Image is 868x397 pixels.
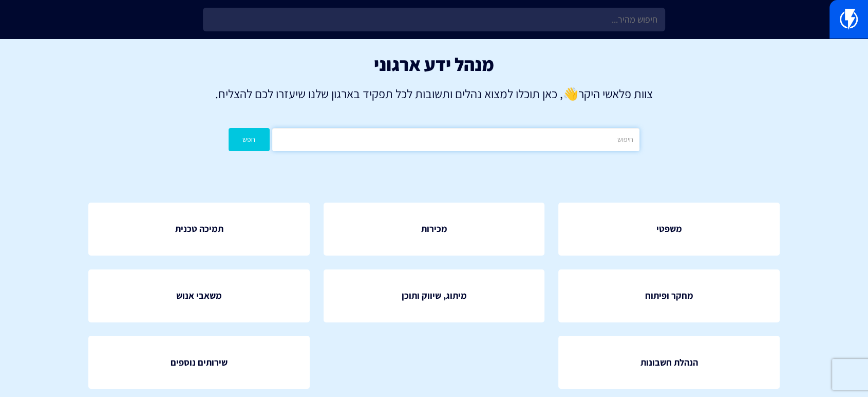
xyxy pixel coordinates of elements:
[88,203,310,256] a: תמיכה טכנית
[203,8,665,31] input: חיפוש מהיר...
[402,289,467,302] span: מיתוג, שיווק ותוכן
[88,336,310,389] a: שירותים נוספים
[272,128,639,151] input: חיפוש
[324,269,545,322] a: מיתוג, שיווק ותוכן
[656,222,682,236] span: משפטי
[558,336,780,389] a: הנהלת חשבונות
[421,222,447,236] span: מכירות
[15,54,853,75] h1: מנהל ידע ארגוני
[171,356,228,369] span: שירותים נוספים
[645,289,693,302] span: מחקר ופיתוח
[229,128,270,151] button: חפש
[324,203,545,256] a: מכירות
[563,85,578,102] strong: 👋
[15,85,853,102] p: צוות פלאשי היקר , כאן תוכלו למצוא נהלים ותשובות לכל תפקיד בארגון שלנו שיעזרו לכם להצליח.
[558,203,780,256] a: משפטי
[88,269,310,322] a: משאבי אנוש
[640,356,697,369] span: הנהלת חשבונות
[175,222,223,236] span: תמיכה טכנית
[558,269,780,322] a: מחקר ופיתוח
[176,289,222,302] span: משאבי אנוש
